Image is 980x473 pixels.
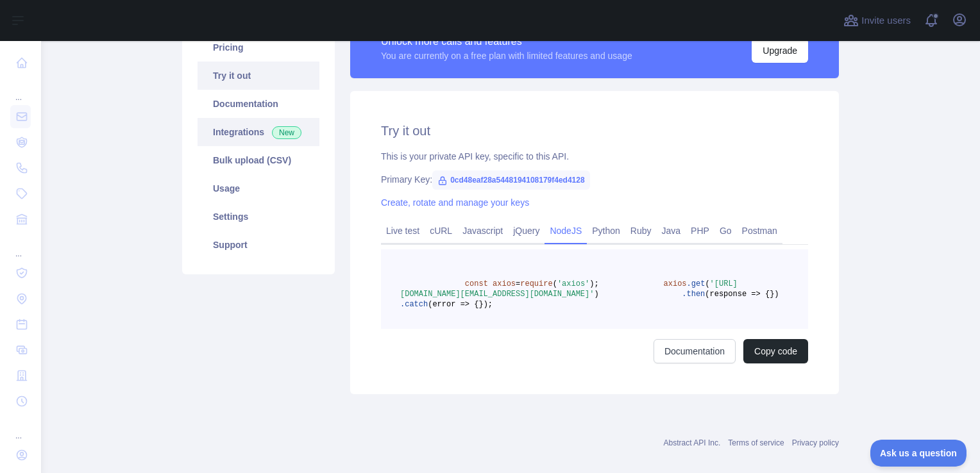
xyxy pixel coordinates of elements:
[198,118,319,146] a: Integrations New
[198,231,319,259] a: Support
[381,122,808,140] h2: Try it out
[654,339,736,363] a: Documentation
[478,300,493,309] span: });
[381,49,632,62] div: You are currently on a free plan with limited features and usage
[381,150,808,163] div: This is your private API key, specific to this API.
[10,233,31,259] div: ...
[198,62,319,90] a: Try it out
[198,33,319,62] a: Pricing
[752,38,808,63] button: Upgrade
[10,77,31,103] div: ...
[198,174,319,203] a: Usage
[381,173,808,186] div: Primary Key:
[870,440,967,467] iframe: Toggle Customer Support
[687,279,705,288] span: .get
[381,34,632,49] div: Unlock more calls and features
[743,339,808,363] button: Copy code
[841,10,913,31] button: Invite users
[508,220,545,241] a: jQuery
[545,220,587,241] a: NodeJS
[465,279,488,288] span: const
[272,126,301,139] span: New
[589,279,598,288] span: );
[493,279,516,288] span: axios
[198,146,319,174] a: Bulk upload (CSV)
[728,438,784,447] a: Terms of service
[770,290,779,299] span: })
[625,220,657,241] a: Ruby
[516,279,520,288] span: =
[198,203,319,231] a: Settings
[428,300,478,309] span: (error => {
[381,220,425,241] a: Live test
[557,279,589,288] span: 'axios'
[737,220,782,241] a: Postman
[594,290,598,299] span: )
[861,13,911,28] span: Invite users
[10,415,31,441] div: ...
[381,197,529,208] a: Create, rotate and manage your keys
[686,220,714,241] a: PHP
[457,220,508,241] a: Javascript
[664,438,721,447] a: Abstract API Inc.
[425,220,457,241] a: cURL
[714,220,737,241] a: Go
[400,300,428,309] span: .catch
[664,279,687,288] span: axios
[792,438,839,447] a: Privacy policy
[587,220,625,241] a: Python
[657,220,686,241] a: Java
[553,279,557,288] span: (
[705,279,709,288] span: (
[432,170,590,190] span: 0cd48eaf28a5448194108179f4ed4128
[198,90,319,118] a: Documentation
[520,279,552,288] span: require
[682,290,705,299] span: .then
[705,290,770,299] span: (response => {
